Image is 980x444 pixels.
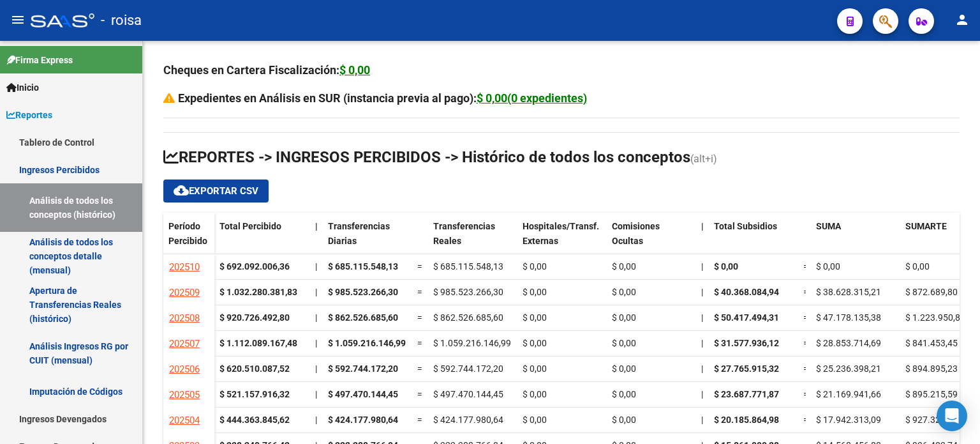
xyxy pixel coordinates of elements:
[219,338,297,348] strong: $ 1.112.089.167,48
[816,364,881,374] span: $ 25.236.398,21
[169,338,200,349] span: 202507
[803,415,808,425] span: =
[328,364,398,374] span: $ 592.744.172,20
[417,338,422,348] span: =
[219,312,290,323] strong: $ 920.726.492,80
[905,312,965,323] span: $ 1.223.950,86
[339,61,370,79] div: $ 0,00
[714,312,779,323] span: $ 50.417.494,31
[433,287,503,297] span: $ 985.523.266,30
[417,312,422,323] span: =
[169,364,200,375] span: 202506
[417,261,422,272] span: =
[328,338,406,348] span: $ 1.059.216.146,99
[612,389,636,399] span: $ 0,00
[714,261,738,272] span: $ 0,00
[428,213,517,266] datatable-header-cell: Transferencias Reales
[803,364,808,374] span: =
[433,312,503,323] span: $ 862.526.685,60
[937,401,967,431] div: Open Intercom Messenger
[315,364,317,374] span: |
[328,389,398,399] span: $ 497.470.144,45
[174,183,189,198] mat-icon: cloud_download
[315,287,317,297] span: |
[803,261,808,272] span: =
[905,415,958,425] span: $ 927.329,05
[315,415,317,425] span: |
[219,261,290,272] strong: $ 692.092.006,36
[523,389,547,399] span: $ 0,00
[523,338,547,348] span: $ 0,00
[417,389,422,399] span: =
[701,338,703,348] span: |
[169,261,200,273] span: 202510
[816,287,881,297] span: $ 38.628.315,21
[328,415,398,425] span: $ 424.177.980,64
[6,108,52,122] span: Reportes
[168,221,207,246] span: Período Percibido
[905,221,947,231] span: SUMARTE
[523,261,547,272] span: $ 0,00
[714,287,779,297] span: $ 40.368.084,94
[219,364,290,374] strong: $ 620.510.087,52
[417,287,422,297] span: =
[315,338,317,348] span: |
[816,415,881,425] span: $ 17.942.313,09
[219,221,281,231] span: Total Percibido
[714,389,779,399] span: $ 23.687.771,87
[163,180,269,203] button: Exportar CSV
[612,312,636,323] span: $ 0,00
[905,338,958,348] span: $ 841.453,45
[523,364,547,374] span: $ 0,00
[701,312,703,323] span: |
[523,312,547,323] span: $ 0,00
[816,338,881,348] span: $ 28.853.714,69
[803,338,808,348] span: =
[905,287,958,297] span: $ 872.689,80
[612,287,636,297] span: $ 0,00
[328,312,398,323] span: $ 862.526.685,60
[612,261,636,272] span: $ 0,00
[701,261,703,272] span: |
[169,389,200,401] span: 202505
[523,221,599,246] span: Hospitales/Transf. Externas
[433,261,503,272] span: $ 685.115.548,13
[696,213,709,266] datatable-header-cell: |
[169,312,200,324] span: 202508
[517,213,607,266] datatable-header-cell: Hospitales/Transf. Externas
[714,415,779,425] span: $ 20.185.864,98
[612,415,636,425] span: $ 0,00
[803,312,808,323] span: =
[433,338,511,348] span: $ 1.059.216.146,99
[811,213,900,266] datatable-header-cell: SUMA
[905,389,958,399] span: $ 895.215,59
[816,312,881,323] span: $ 47.178.135,38
[310,213,323,266] datatable-header-cell: |
[954,12,970,27] mat-icon: person
[612,338,636,348] span: $ 0,00
[701,415,703,425] span: |
[523,287,547,297] span: $ 0,00
[219,415,290,425] strong: $ 444.363.845,62
[328,221,390,246] span: Transferencias Diarias
[328,261,398,272] span: $ 685.115.548,13
[803,287,808,297] span: =
[714,221,777,231] span: Total Subsidios
[816,261,840,272] span: $ 0,00
[163,213,214,266] datatable-header-cell: Período Percibido
[701,364,703,374] span: |
[477,89,587,107] div: $ 0,00(0 expedientes)
[433,389,503,399] span: $ 497.470.144,45
[328,287,398,297] span: $ 985.523.266,30
[6,53,73,67] span: Firma Express
[6,80,39,95] span: Inicio
[315,389,317,399] span: |
[219,389,290,399] strong: $ 521.157.916,32
[417,415,422,425] span: =
[690,153,717,165] span: (alt+i)
[163,63,370,77] strong: Cheques en Cartera Fiscalización:
[905,364,958,374] span: $ 894.895,23
[315,312,317,323] span: |
[714,338,779,348] span: $ 31.577.936,12
[816,389,881,399] span: $ 21.169.941,66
